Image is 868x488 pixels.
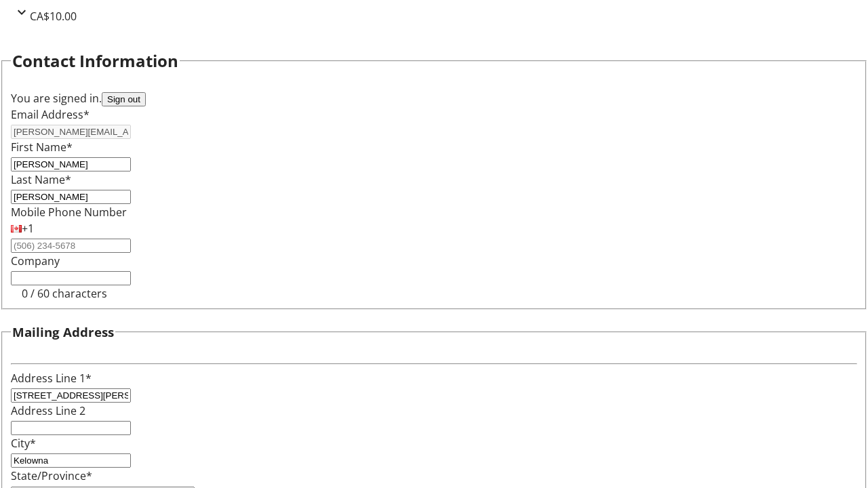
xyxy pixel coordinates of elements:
[11,403,85,418] label: Address Line 2
[12,323,114,342] h3: Mailing Address
[11,205,127,220] label: Mobile Phone Number
[11,436,36,451] label: City*
[11,453,131,468] input: City
[11,140,73,155] label: First Name*
[11,172,71,187] label: Last Name*
[11,90,857,106] div: You are signed in.
[11,371,92,386] label: Address Line 1*
[11,468,92,483] label: State/Province*
[30,9,77,24] span: CA$10.00
[11,107,90,122] label: Email Address*
[11,253,60,268] label: Company
[102,92,146,106] button: Sign out
[12,49,178,73] h2: Contact Information
[22,286,107,301] tr-character-limit: 0 / 60 characters
[11,239,131,253] input: (506) 234-5678
[11,388,131,403] input: Address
